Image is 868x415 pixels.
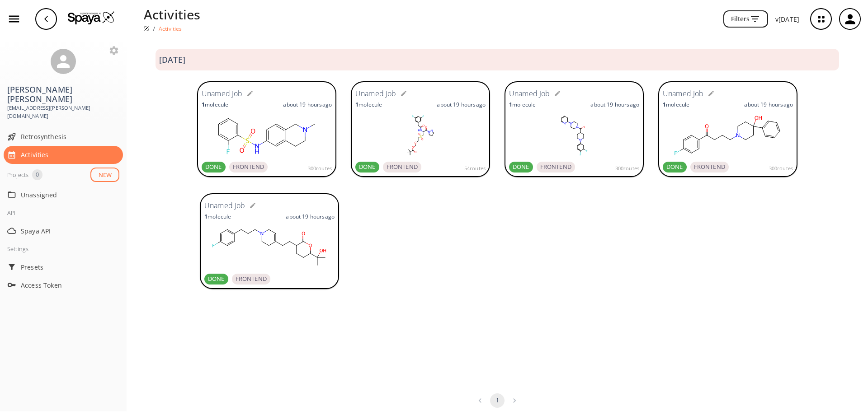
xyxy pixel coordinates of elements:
[663,113,793,158] svg: FC(C=C1)=CC=C1C(CCCN(CC2)CCC2(C3=CC=CC=C3)O)=O
[590,101,639,108] p: about 19 hours ago
[153,24,155,33] li: /
[355,88,396,100] h6: Unamed Job
[355,101,359,108] strong: 1
[68,11,115,24] img: Logo Spaya
[159,55,185,65] h3: [DATE]
[658,81,797,179] a: Unamed Job1moleculeabout 19 hoursagoDONEFRONTEND300routes
[355,163,379,172] span: DONE
[723,10,768,28] button: Filters
[32,170,42,179] span: 0
[202,88,243,100] h6: Unamed Job
[775,14,799,24] p: v [DATE]
[663,163,687,172] span: DONE
[229,163,268,172] span: FRONTEND
[509,101,536,108] p: molecule
[286,213,335,220] p: about 19 hours ago
[202,113,332,158] svg: O=S(NC(C=C1)=CC(CC2)=C1CN2C)(C(C=CC=C3)=C3F)=O
[472,393,523,408] nav: pagination navigation
[21,280,119,290] span: Access Token
[744,101,793,108] p: about 19 hours ago
[283,101,332,108] p: about 19 hours ago
[383,163,421,172] span: FRONTEND
[21,150,119,159] span: Activities
[4,258,123,276] div: Presets
[21,262,119,272] span: Presets
[464,164,486,173] span: 54 routes
[144,26,149,31] img: Spaya logo
[769,164,793,173] span: 300 routes
[663,88,704,100] h6: Unamed Job
[202,101,205,108] strong: 1
[7,85,119,104] h3: [PERSON_NAME] [PERSON_NAME]
[437,101,486,108] p: about 19 hours ago
[204,213,208,220] strong: 1
[615,164,639,173] span: 300 routes
[4,222,123,240] div: Spaya API
[202,163,226,172] span: DONE
[204,225,335,270] svg: FC(C=C1)=CC=C1CCCN(CC2)CC=C2CCC(CCC(C(C)(C)O)O3)C3=O
[144,5,201,24] p: Activities
[490,393,505,408] button: page 1
[4,276,123,294] div: Access Token
[663,101,666,108] strong: 1
[204,200,245,212] h6: Unamed Job
[509,101,512,108] strong: 1
[4,128,123,146] div: Retrosynthesis
[21,190,119,200] span: Unassigned
[90,168,119,182] button: NEW
[690,163,729,172] span: FRONTEND
[200,193,339,291] a: Unamed Job1moleculeabout 19 hoursagoDONEFRONTEND
[7,104,119,121] span: [EMAIL_ADDRESS][PERSON_NAME][DOMAIN_NAME]
[509,88,550,100] h6: Unamed Job
[204,213,231,220] p: molecule
[21,226,119,236] span: Spaya API
[197,81,336,179] a: Unamed Job1moleculeabout 19 hoursagoDONEFRONTEND300routes
[537,163,575,172] span: FRONTEND
[202,101,228,108] p: molecule
[204,275,228,284] span: DONE
[159,25,182,33] p: Activities
[4,186,123,204] div: Unassigned
[509,113,639,158] svg: FC(C=C1N(CC2)CCC2C(N(CC3)CCN3C4=NC=CC=C4)=O)=C(C=C1)F
[308,164,332,173] span: 300 routes
[663,101,689,108] p: molecule
[355,101,382,108] p: molecule
[505,81,644,179] a: Unamed Job1moleculeabout 19 hoursagoDONEFRONTEND300routes
[355,113,486,158] svg: O=S(C[C@@H](C(N1N=CCC1)=O)NC(CC2=CC(F)=CC(F)=C2)=O)(CCOCOC(C(C)(C)C)=O)=O
[4,146,123,164] div: Activities
[21,132,119,141] span: Retrosynthesis
[509,163,533,172] span: DONE
[232,275,270,284] span: FRONTEND
[7,169,28,180] div: Projects
[351,81,490,179] a: Unamed Job1moleculeabout 19 hoursagoDONEFRONTEND54routes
